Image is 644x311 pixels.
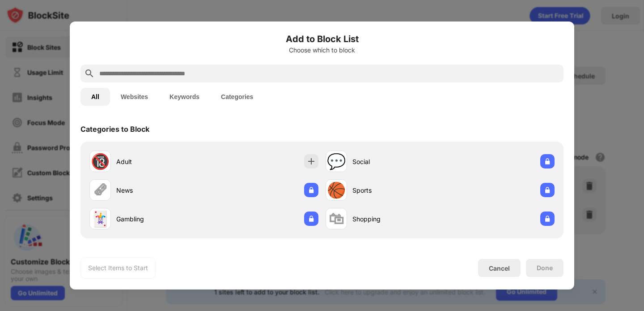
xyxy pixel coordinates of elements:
[327,181,346,199] div: 🏀
[80,47,563,54] div: Choose which to block
[116,157,204,166] div: Adult
[116,214,204,224] div: Gambling
[80,32,563,46] h6: Add to Block List
[116,186,204,195] div: News
[91,210,110,228] div: 🃏
[489,264,510,272] div: Cancel
[537,264,553,272] div: Done
[329,210,344,228] div: 🛍
[84,68,95,79] img: search.svg
[352,214,440,224] div: Shopping
[80,125,149,134] div: Categories to Block
[88,263,148,272] div: Select Items to Start
[352,157,440,166] div: Social
[159,88,210,106] button: Keywords
[80,88,110,106] button: All
[93,181,108,199] div: 🗞
[352,186,440,195] div: Sports
[327,152,346,171] div: 💬
[91,152,110,171] div: 🔞
[110,88,159,106] button: Websites
[210,88,264,106] button: Categories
